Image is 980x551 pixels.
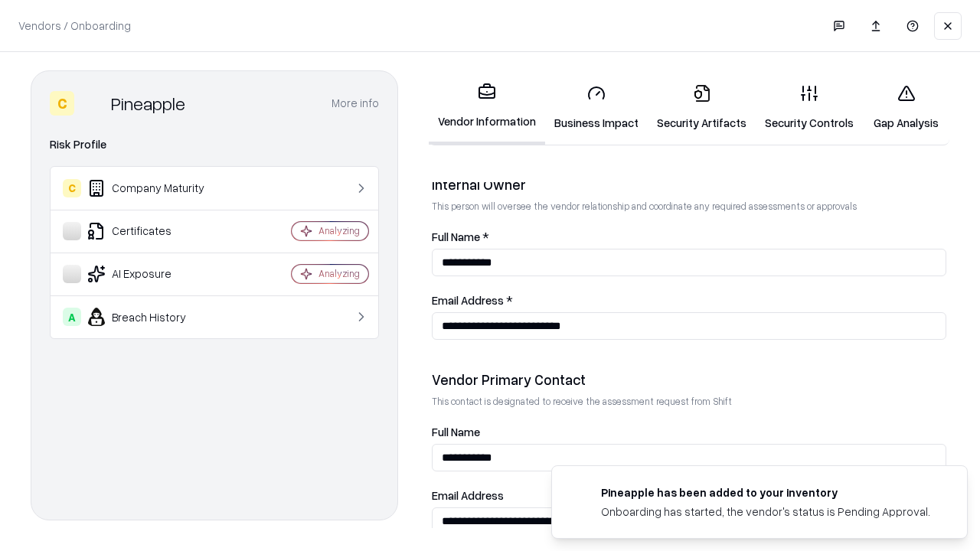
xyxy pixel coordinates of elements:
div: C [50,91,74,116]
div: AI Exposure [63,265,246,283]
a: Business Impact [545,72,648,143]
button: More info [332,90,379,117]
div: Certificates [63,222,246,240]
div: Vendor Primary Contact [432,370,946,389]
img: Pineapple [80,91,105,116]
a: Gap Analysis [863,72,949,143]
div: Internal Owner [432,175,946,194]
p: Vendors / Onboarding [18,18,131,34]
a: Security Artifacts [648,72,756,143]
div: C [63,179,81,197]
div: Risk Profile [50,135,379,154]
div: Breach History [63,308,246,326]
a: Vendor Information [429,70,545,145]
label: Email Address [432,490,946,501]
a: Security Controls [756,72,863,143]
div: Pineapple has been added to your inventory [601,484,930,500]
p: This contact is designated to receive the assessment request from Shift [432,395,946,408]
label: Full Name * [432,231,946,243]
div: Analyzing [318,224,360,237]
div: Analyzing [318,267,360,280]
div: Onboarding has started, the vendor's status is Pending Approval. [601,504,930,520]
div: A [63,308,81,326]
label: Email Address * [432,295,946,306]
label: Full Name [432,426,946,438]
div: Company Maturity [63,179,246,197]
img: pineappleenergy.com [570,484,589,503]
div: Pineapple [111,91,185,116]
p: This person will oversee the vendor relationship and coordinate any required assessments or appro... [432,200,946,213]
